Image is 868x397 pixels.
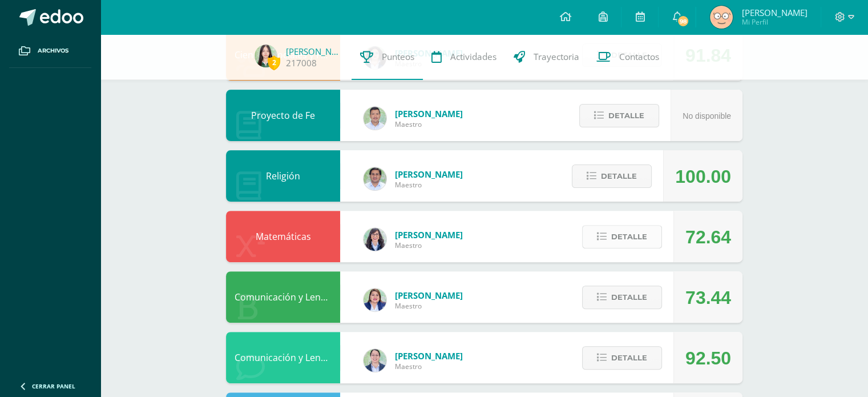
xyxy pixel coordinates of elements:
[683,111,731,121] span: No disponible
[601,166,637,187] span: Detalle
[286,57,317,69] a: 217008
[588,34,668,80] a: Contactos
[534,51,579,63] span: Trayectoria
[32,382,75,390] span: Cerrar panel
[423,34,505,80] a: Actividades
[226,150,340,202] div: Religión
[685,332,731,384] div: 92.50
[395,290,463,301] span: [PERSON_NAME]
[611,287,647,308] span: Detalle
[226,90,340,141] div: Proyecto de Fe
[685,211,731,263] div: 72.64
[710,6,733,29] img: 534664ee60f520b42d8813f001d89cd9.png
[395,301,463,311] span: Maestro
[572,165,652,188] button: Detalle
[9,34,91,68] a: Archivos
[226,211,340,262] div: Matemáticas
[582,286,662,309] button: Detalle
[352,34,423,80] a: Punteos
[505,34,588,80] a: Trayectoria
[395,350,463,362] span: [PERSON_NAME]
[286,46,343,57] a: [PERSON_NAME]
[364,288,386,311] img: 97caf0f34450839a27c93473503a1ec1.png
[364,107,386,130] img: 585d333ccf69bb1c6e5868c8cef08dba.png
[382,51,414,63] span: Punteos
[268,55,280,70] span: 2
[226,332,340,383] div: Comunicación y Lenguaje Inglés
[364,228,386,251] img: 01c6c64f30021d4204c203f22eb207bb.png
[450,51,496,63] span: Actividades
[395,180,463,190] span: Maestro
[395,108,463,119] span: [PERSON_NAME]
[741,7,807,18] span: [PERSON_NAME]
[741,17,807,27] span: Mi Perfil
[226,271,340,323] div: Comunicación y Lenguaje Idioma Español
[677,15,689,27] span: 98
[38,46,68,55] span: Archivos
[364,167,386,190] img: f767cae2d037801592f2ba1a5db71a2a.png
[364,349,386,372] img: bdeda482c249daf2390eb3a441c038f2.png
[579,104,659,127] button: Detalle
[582,346,662,370] button: Detalle
[582,225,662,248] button: Detalle
[395,169,463,180] span: [PERSON_NAME]
[395,229,463,240] span: [PERSON_NAME]
[675,151,731,202] div: 100.00
[611,347,647,368] span: Detalle
[255,45,277,67] img: 8c1a34b3b9342903322ec75c6fc362cc.png
[608,105,644,126] span: Detalle
[685,272,731,323] div: 73.44
[611,226,647,247] span: Detalle
[395,119,463,129] span: Maestro
[395,240,463,250] span: Maestro
[619,51,659,63] span: Contactos
[395,362,463,371] span: Maestro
